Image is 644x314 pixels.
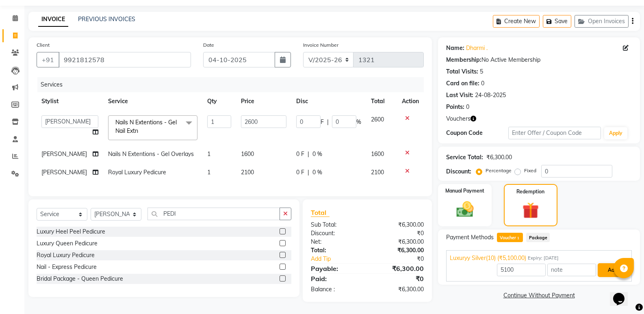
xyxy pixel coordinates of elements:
[308,168,309,177] span: |
[312,168,322,177] span: 0 %
[207,169,210,176] span: 1
[516,236,520,241] span: 1
[367,221,430,229] div: ₹6,300.00
[41,150,87,158] span: [PERSON_NAME]
[327,118,329,126] span: |
[59,52,191,67] input: Search by Name/Mobile/Email/Code
[446,115,471,123] span: Vouchers
[296,168,304,177] span: 0 F
[446,56,481,64] div: Membership:
[305,274,367,284] div: Paid:
[604,127,627,139] button: Apply
[37,52,59,67] button: +91
[446,233,494,242] span: Payment Methods
[497,233,523,242] span: Voucher
[115,119,177,134] span: Nails N Extentions - Gel Nail Extn
[241,150,254,158] span: 1600
[203,41,214,49] label: Date
[371,150,384,158] span: 1600
[37,227,105,236] div: Luxury Heel Peel Pedicure
[305,264,367,273] div: Payable:
[517,200,544,221] img: _gift.svg
[516,188,544,195] label: Redemption
[446,91,473,100] div: Last Visit:
[78,15,135,23] a: PREVIOUS INVOICES
[446,153,483,162] div: Service Total:
[305,221,367,229] div: Sub Total:
[547,264,596,276] input: note
[37,239,98,248] div: Luxury Queen Pedicure
[445,187,484,195] label: Manual Payment
[367,246,430,255] div: ₹6,300.00
[321,118,324,126] span: F
[526,233,550,242] span: Package
[202,92,236,110] th: Qty
[528,255,559,262] span: Expiry: [DATE]
[367,238,430,246] div: ₹6,300.00
[37,275,123,283] div: Bridal Package - Queen Pedicure
[367,274,430,284] div: ₹0
[312,150,322,158] span: 0 %
[466,44,488,52] a: Dharmi .
[493,15,540,28] button: Create New
[446,56,632,64] div: No Active Membership
[311,208,330,217] span: Total
[356,118,361,126] span: %
[451,199,479,219] img: _cash.svg
[446,167,471,176] div: Discount:
[367,229,430,238] div: ₹0
[440,291,638,300] a: Continue Without Payment
[508,127,601,139] input: Enter Offer / Coupon Code
[481,79,484,88] div: 0
[486,153,512,162] div: ₹6,300.00
[397,92,424,110] th: Action
[37,251,95,260] div: Royal Luxury Pedicure
[610,282,636,306] iframe: chat widget
[305,229,367,238] div: Discount:
[108,150,194,158] span: Nails N Extentions - Gel Overlays
[446,129,508,137] div: Coupon Code
[446,67,478,76] div: Total Visits:
[37,92,103,110] th: Stylist
[367,285,430,294] div: ₹6,300.00
[524,167,536,174] label: Fixed
[303,41,338,49] label: Invoice Number
[37,263,97,271] div: Nail - Express Pedicure
[480,67,483,76] div: 5
[543,15,571,28] button: Save
[37,77,430,92] div: Services
[108,169,166,176] span: Royal Luxury Pedicure
[147,208,280,220] input: Search or Scan
[291,92,366,110] th: Disc
[475,91,506,100] div: 24-08-2025
[308,150,309,158] span: |
[296,150,304,158] span: 0 F
[38,12,68,27] a: INVOICE
[37,41,50,49] label: Client
[446,79,479,88] div: Card on file:
[446,103,464,111] div: Points:
[367,264,430,273] div: ₹6,300.00
[497,264,546,276] input: Amount
[305,285,367,294] div: Balance :
[241,169,254,176] span: 2100
[305,255,378,263] a: Add Tip
[598,263,627,277] button: Add
[138,127,142,134] a: x
[450,254,526,262] span: Luxuryy Silver(10) (₹5,100.00)
[378,255,430,263] div: ₹0
[466,103,469,111] div: 0
[575,15,629,28] button: Open Invoices
[207,150,210,158] span: 1
[236,92,291,110] th: Price
[366,92,397,110] th: Total
[41,169,87,176] span: [PERSON_NAME]
[305,238,367,246] div: Net:
[371,169,384,176] span: 2100
[103,92,202,110] th: Service
[371,116,384,123] span: 2600
[305,246,367,255] div: Total:
[486,167,512,174] label: Percentage
[446,44,464,52] div: Name:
